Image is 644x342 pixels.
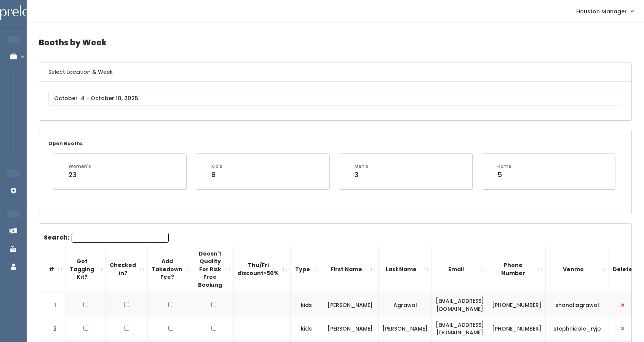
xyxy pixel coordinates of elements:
[488,246,546,293] th: Phone Number: activate to sort column ascending
[497,163,511,170] div: Home
[355,163,368,170] div: Men's
[576,7,627,16] span: Houston Manager
[69,170,91,180] div: 23
[432,246,488,293] th: Email: activate to sort column ascending
[322,317,379,340] td: [PERSON_NAME]
[497,170,511,180] div: 5
[211,170,222,180] div: 8
[39,246,66,293] th: #: activate to sort column descending
[546,246,609,293] th: Venmo: activate to sort column ascending
[322,246,379,293] th: First Name: activate to sort column ascending
[488,293,546,317] td: [PHONE_NUMBER]
[379,246,432,293] th: Last Name: activate to sort column ascending
[39,62,631,82] h6: Select Location & Week
[148,246,194,293] th: Add Takedown Fee?: activate to sort column ascending
[291,293,322,317] td: kids
[48,91,622,105] input: October 4 - October 10, 2025
[106,246,148,293] th: Checked in?: activate to sort column ascending
[546,293,609,317] td: shonaliagrawal
[66,246,106,293] th: Got Tagging Kit?: activate to sort column ascending
[69,163,91,170] div: Women's
[234,246,291,293] th: Thu/Fri discount&gt;50%: activate to sort column ascending
[48,140,83,147] small: Open Booths
[291,246,322,293] th: Type: activate to sort column ascending
[609,246,642,293] th: Delete: activate to sort column ascending
[72,233,169,243] input: Search:
[432,317,488,340] td: [EMAIL_ADDRESS][DOMAIN_NAME]
[432,293,488,317] td: [EMAIL_ADDRESS][DOMAIN_NAME]
[569,3,641,19] a: Houston Manager
[291,317,322,340] td: kids
[44,233,169,243] label: Search:
[488,317,546,340] td: [PHONE_NUMBER]
[39,317,66,340] td: 2
[379,317,432,340] td: [PERSON_NAME]
[546,317,609,340] td: stephnicole_ryjo
[194,246,234,293] th: Doesn't Quality For Risk Free Booking : activate to sort column ascending
[355,170,368,180] div: 3
[39,32,632,53] h4: Booths by Week
[322,293,379,317] td: [PERSON_NAME]
[379,293,432,317] td: Agrawal
[211,163,222,170] div: Kid's
[39,293,66,317] td: 1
